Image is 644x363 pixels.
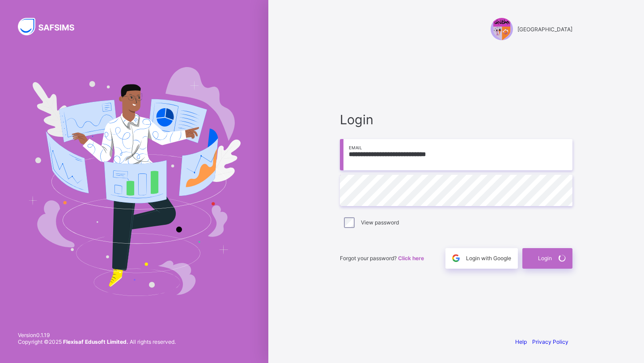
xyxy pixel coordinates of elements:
a: Help [515,338,527,345]
img: Hero Image [28,67,241,296]
span: Forgot your password? [340,255,424,262]
span: Version 0.1.19 [18,332,176,338]
strong: Flexisaf Edusoft Limited. [63,338,128,345]
label: View password [361,219,399,226]
img: google.396cfc9801f0270233282035f929180a.svg [451,253,461,263]
span: [GEOGRAPHIC_DATA] [517,26,572,33]
a: Click here [398,255,424,262]
a: Privacy Policy [532,338,568,345]
span: Login [340,112,572,127]
span: Login [538,255,552,262]
span: Copyright © 2025 All rights reserved. [18,338,176,345]
img: SAFSIMS Logo [18,18,85,35]
span: Login with Google [466,255,511,262]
